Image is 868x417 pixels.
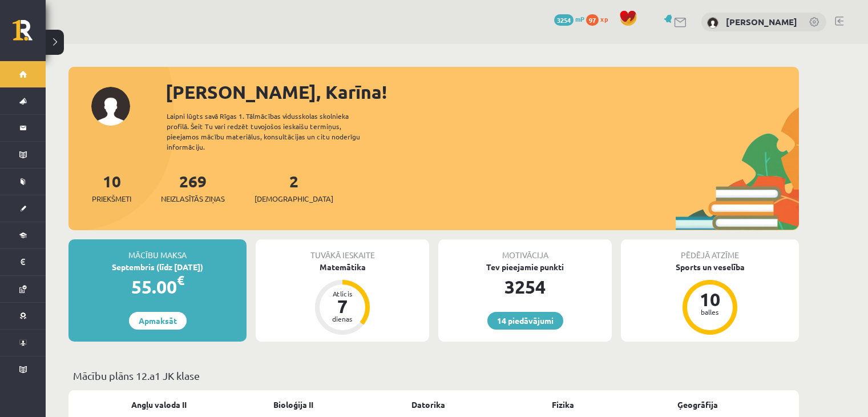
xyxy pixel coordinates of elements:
a: Datorika [411,399,445,411]
div: 10 [693,290,727,308]
div: 3254 [438,273,612,300]
a: [PERSON_NAME] [726,16,797,27]
div: [PERSON_NAME], Karīna! [165,78,799,106]
a: 10Priekšmeti [92,171,131,205]
img: Karīna Caune [707,17,718,29]
a: Apmaksāt [129,312,187,330]
div: Mācību maksa [68,239,247,261]
a: 269Neizlasītās ziņas [161,171,225,205]
a: Bioloģija II [273,399,313,411]
a: Matemātika Atlicis 7 dienas [256,261,429,336]
div: 7 [325,297,360,315]
div: Septembris (līdz [DATE]) [68,261,247,273]
div: balles [693,308,727,315]
div: dienas [325,315,360,322]
span: € [177,272,184,288]
p: Mācību plāns 12.a1 JK klase [73,368,794,383]
div: Matemātika [256,261,429,273]
a: 3254 mP [554,14,584,23]
a: 2[DEMOGRAPHIC_DATA] [255,171,333,205]
div: Atlicis [325,290,360,297]
a: Rīgas 1. Tālmācības vidusskola [13,20,46,49]
div: Sports un veselība [621,261,799,273]
div: Motivācija [438,239,612,261]
div: Laipni lūgts savā Rīgas 1. Tālmācības vidusskolas skolnieka profilā. Šeit Tu vari redzēt tuvojošo... [167,111,380,152]
a: Ģeogrāfija [677,399,718,411]
div: Tuvākā ieskaite [256,239,429,261]
span: xp [600,14,608,23]
span: 3254 [554,14,574,26]
a: 14 piedāvājumi [487,312,563,330]
a: Fizika [552,399,574,411]
span: [DEMOGRAPHIC_DATA] [255,193,333,205]
div: Pēdējā atzīme [621,239,799,261]
span: Neizlasītās ziņas [161,193,225,205]
span: mP [575,14,584,23]
div: 55.00 [68,273,247,300]
a: Angļu valoda II [131,399,187,411]
a: 97 xp [586,14,613,23]
div: Tev pieejamie punkti [438,261,612,273]
a: Sports un veselība 10 balles [621,261,799,336]
span: Priekšmeti [92,193,131,205]
span: 97 [586,14,599,26]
